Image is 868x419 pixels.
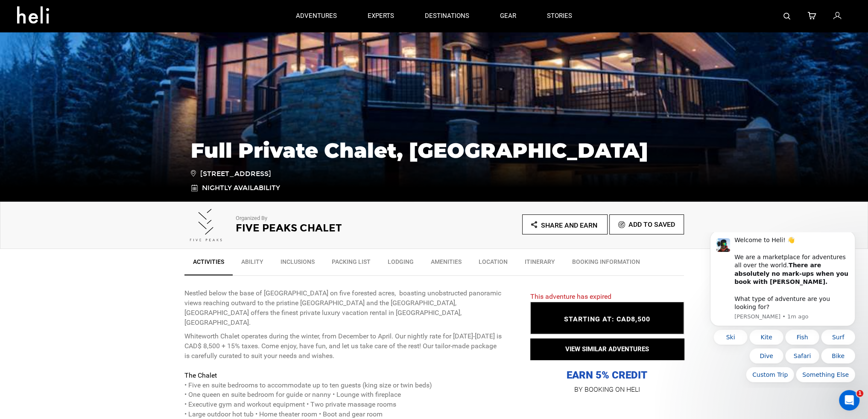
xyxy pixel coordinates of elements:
[202,184,280,192] span: Nightly Availability
[184,253,233,275] a: Activities
[88,97,122,113] button: Quick reply: Fish
[379,253,422,275] a: Lodging
[323,253,379,275] a: Packing List
[16,97,50,113] button: Quick reply: Ski
[856,390,863,397] span: 1
[564,253,649,275] a: BOOKING INFORMATION
[184,371,217,379] strong: The Chalet
[236,223,411,234] h2: Five Peaks Chalet
[541,221,597,229] span: Share and Earn
[564,315,650,323] span: STARTING AT: CAD8,500
[37,4,152,79] div: Message content
[422,253,470,275] a: Amenities
[191,168,271,179] span: [STREET_ADDRESS]
[233,253,272,275] a: Ability
[628,220,675,228] span: Add To Saved
[52,97,86,113] button: Quick reply: Kite
[19,6,33,20] img: Profile image for Carl
[530,338,684,360] button: VIEW SIMILAR ADVENTURES
[530,384,684,396] p: BY BOOKING ON HELI
[124,116,158,131] button: Quick reply: Bike
[37,4,152,79] div: Welcome to Heli! 👋 We are a marketplace for adventures all over the world. What type of adventure...
[37,81,152,88] p: Message from Carl, sent 1m ago
[697,232,868,387] iframe: Intercom notifications message
[368,12,394,20] p: experts
[296,12,337,20] p: adventures
[49,135,97,150] button: Quick reply: Custom Trip
[124,97,158,113] button: Quick reply: Surf
[470,253,516,275] a: Location
[184,208,227,243] img: b5e04c6d9743213007a8dfe53dbecc26.png
[783,13,790,20] img: search-bar-icon.svg
[530,292,611,301] span: This adventure has expired
[425,12,469,20] p: destinations
[184,289,517,327] p: Nestled below the base of [GEOGRAPHIC_DATA] on five forested acres, boasting unobstructed panoram...
[37,29,151,53] b: There are absolutely no mark-ups when you book with [PERSON_NAME].
[516,253,564,275] a: Itinerary
[236,214,411,223] p: Organized By
[99,135,158,150] button: Quick reply: Something Else
[272,253,323,275] a: Inclusions
[88,116,122,131] button: Quick reply: Safari
[13,97,158,150] div: Quick reply options
[839,390,859,410] iframe: Intercom live chat
[52,116,86,131] button: Quick reply: Dive
[191,139,678,162] h1: Full Private Chalet, [GEOGRAPHIC_DATA]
